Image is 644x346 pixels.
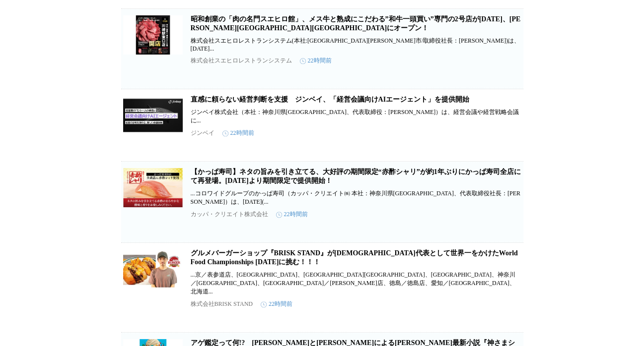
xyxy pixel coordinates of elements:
p: ジンベイ株式会社（本社：神奈川県[GEOGRAPHIC_DATA]、代表取締役：[PERSON_NAME]）は、経営会議や経営戦略会議に... [191,108,521,125]
a: 昭和創業の「肉の名門スエヒロ館」、メス牛と熟成にこだわる”和牛一頭買い”専門の2号店が[DATE]、[PERSON_NAME][GEOGRAPHIC_DATA][GEOGRAPHIC_DATA]... [191,15,521,32]
img: グルメバーガーショップ『BRISK STAND』が日本代表として世界一をかけたWorld Food Championships 2025に挑む！！！ [123,249,183,288]
img: 昭和創業の「肉の名門スエヒロ館」、メス牛と熟成にこだわる”和牛一頭買い”専門の2号店が2025年10月20日、川崎区日進町にオープン！ [123,15,183,55]
p: カッパ・クリエイト株式会社 [191,210,268,219]
p: 株式会社スエヒロレストランシステム(本社:[GEOGRAPHIC_DATA][PERSON_NAME]市/取締役社長：[PERSON_NAME])は、[DATE]... [191,37,521,53]
time: 22時間前 [222,129,254,137]
a: 直感に頼らない経営判断を支援 ジンベイ、「経営会議向けAIエージェント」を提供開始 [191,96,470,103]
time: 22時間前 [300,57,332,65]
a: グルメバーガーショップ『BRISK STAND』が[DEMOGRAPHIC_DATA]代表として世界一をかけたWorld Food Championships [DATE]に挑む！！！ [191,249,518,266]
time: 22時間前 [261,300,292,308]
time: 22時間前 [276,210,308,219]
p: ...コロワイドグループのかっぱ寿司（カッパ・クリエイト㈱ 本社：神奈川県[GEOGRAPHIC_DATA]、代表取締役社長：[PERSON_NAME]）は、[DATE](... [191,189,521,206]
p: ...京／表参道店、[GEOGRAPHIC_DATA]、[GEOGRAPHIC_DATA][GEOGRAPHIC_DATA]、[GEOGRAPHIC_DATA]、神奈川／[GEOGRAPHIC_... [191,271,521,296]
p: 株式会社スエヒロレストランシステム [191,57,292,65]
p: ジンベイ [191,129,215,137]
p: 株式会社BRISK STAND [191,300,253,308]
img: 直感に頼らない経営判断を支援 ジンベイ、「経営会議向けAIエージェント」を提供開始 [123,95,183,135]
a: 【かっぱ寿司】ネタの旨みを引き立てる、大好評の期間限定“赤酢シャリ”が約1年ぶりにかっぱ寿司全店にて再登場。[DATE]より期間限定で提供開始！ [191,168,521,184]
img: 【かっぱ寿司】ネタの旨みを引き立てる、大好評の期間限定“赤酢シャリ”が約1年ぶりにかっぱ寿司全店にて再登場。11月6日(木)より期間限定で提供開始！ [123,168,183,207]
